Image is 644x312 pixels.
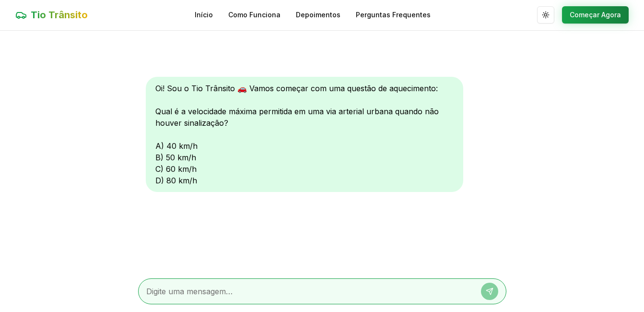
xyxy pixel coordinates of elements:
[228,10,281,20] a: Como Funciona
[146,77,463,192] div: Oi! Sou o Tio Trânsito 🚗 Vamos começar com uma questão de aquecimento: Qual é a velocidade máxima...
[15,8,88,22] a: Tio Trânsito
[356,10,431,20] a: Perguntas Frequentes
[562,6,629,24] button: Começar Agora
[195,10,213,20] a: Início
[31,8,88,22] span: Tio Trânsito
[296,10,340,20] a: Depoimentos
